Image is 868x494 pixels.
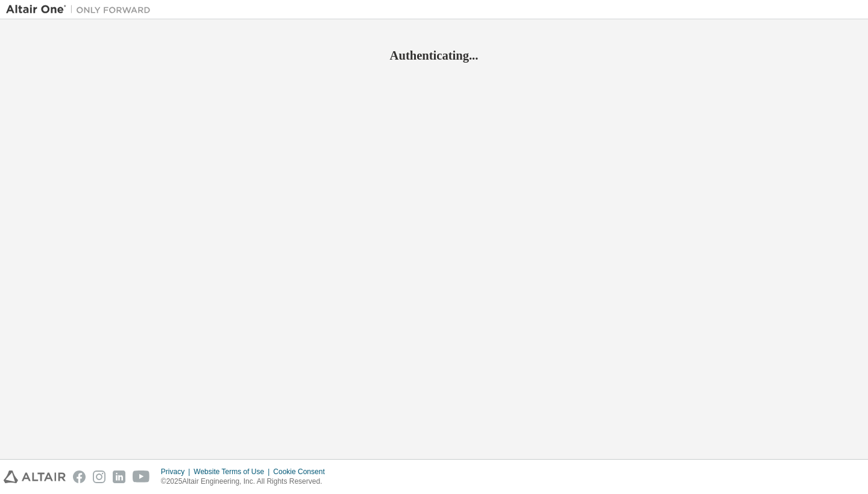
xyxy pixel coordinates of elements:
h2: Authenticating... [6,48,862,63]
p: © 2025 Altair Engineering, Inc. All Rights Reserved. [161,477,332,487]
img: instagram.svg [93,471,105,483]
img: youtube.svg [133,471,150,483]
div: Privacy [161,467,193,477]
div: Cookie Consent [273,467,332,477]
img: altair_logo.svg [4,471,66,483]
img: facebook.svg [73,471,86,483]
div: Website Terms of Use [193,467,273,477]
img: linkedin.svg [113,471,125,483]
img: Altair One [6,4,157,16]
